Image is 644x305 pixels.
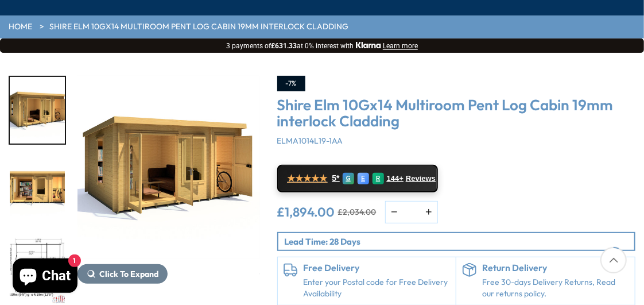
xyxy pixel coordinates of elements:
[277,206,335,218] ins: £1,894.00
[358,173,369,184] div: E
[482,277,629,299] p: Free 30-days Delivery Returns, Read our returns policy.
[9,21,32,33] a: HOME
[373,173,384,184] div: R
[304,263,451,273] h6: Free Delivery
[10,77,65,144] img: Elm2990x419010x1419mm030lifestyle_ffc7861f-054b-43f1-9d89-4b5e3059d434_200x200.jpg
[304,277,451,299] a: Enter your Postal code for Free Delivery Availability
[277,136,343,146] span: ELMA1014L19-1AA
[10,157,65,224] img: Elm2990x419010x1419mm000lifestyle_0458a933-2e40-4a08-b390-b53926bfbfbf_200x200.jpg
[338,208,377,216] del: £2,034.00
[77,264,168,284] button: Click To Expand
[285,235,635,248] p: Lead Time: 28 Days
[99,269,158,279] span: Click To Expand
[288,173,328,184] span: ★★★★★
[277,97,636,130] h3: Shire Elm 10Gx14 Multiroom Pent Log Cabin 19mm interlock Cladding
[10,238,65,304] img: Elm2990x419010x1419mmPLAN_03906ce9-f245-4f29-b63a-0a9fc3b37f33_200x200.jpg
[406,174,436,183] span: Reviews
[9,258,81,296] inbox-online-store-chat: Shopify online store chat
[49,21,348,33] a: Shire Elm 10Gx14 Multiroom Pent Log Cabin 19mm interlock Cladding
[77,76,260,258] img: Shire Elm 10Gx14 Multiroom Pent Log Cabin 19mm interlock Cladding - Best Shed
[9,76,66,145] div: 1 / 11
[482,263,629,273] h6: Return Delivery
[9,156,66,225] div: 2 / 11
[343,173,354,184] div: G
[387,174,404,183] span: 144+
[277,165,438,192] a: ★★★★★ 5* G E R 144+ Reviews
[277,76,305,91] div: -7%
